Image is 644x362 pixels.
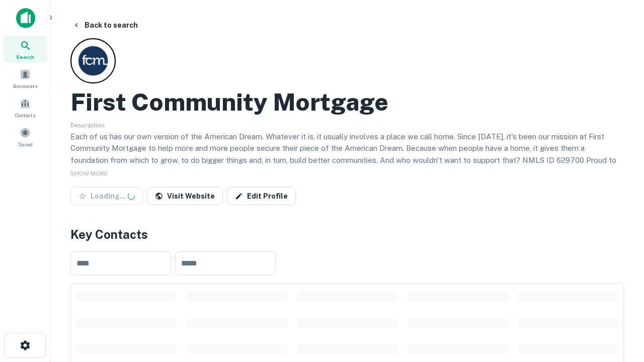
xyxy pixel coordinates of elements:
a: Contacts [3,94,47,121]
a: Borrowers [3,65,47,92]
button: Back to search [68,16,142,34]
span: SHOW MORE [70,170,108,177]
span: Search [16,53,34,61]
h4: Key Contacts [70,225,624,243]
span: Borrowers [13,82,37,90]
a: Edit Profile [227,187,296,205]
a: Visit Website [147,187,223,205]
span: Saved [18,140,33,148]
span: Description [70,122,105,129]
iframe: Chat Widget [594,282,644,330]
a: Search [3,36,47,63]
h2: First Community Mortgage [70,87,388,117]
a: Saved [3,123,47,150]
img: capitalize-icon.png [16,8,35,28]
p: Each of us has our own version of the American Dream. Whatever it is, it usually involves a place... [70,131,624,178]
span: Contacts [15,111,35,119]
